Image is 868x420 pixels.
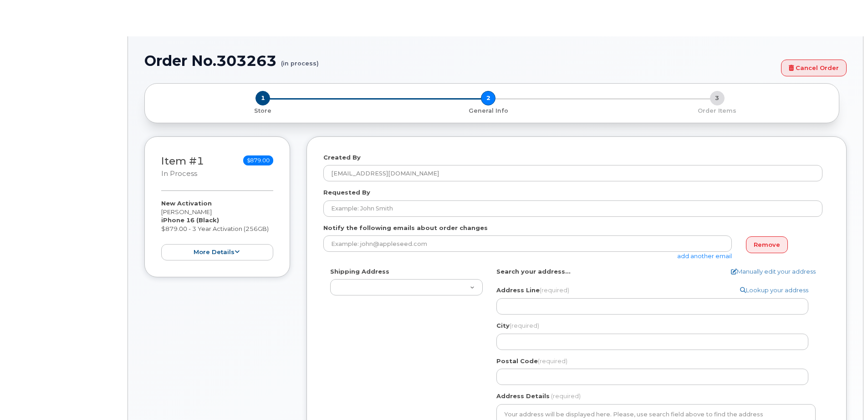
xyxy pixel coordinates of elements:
[161,200,212,207] strong: New Activation
[540,286,569,294] span: (required)
[144,53,776,69] h1: Order No.303263
[510,322,539,329] span: (required)
[677,252,732,260] a: add another email
[731,267,816,276] a: Manually edit your address
[161,244,273,261] button: more details
[496,392,550,400] label: Address Details
[255,91,270,105] span: 1
[161,170,197,178] small: in process
[746,236,788,253] a: Remove
[781,60,847,76] a: Cancel Order
[323,153,361,162] label: Created By
[496,357,567,365] label: Postal Code
[496,321,539,330] label: City
[152,105,374,115] a: 1 Store
[323,235,732,252] input: Example: john@appleseed.com
[323,224,488,232] label: Notify the following emails about order changes
[496,267,571,276] label: Search your address...
[161,155,204,179] h3: Item #1
[281,53,319,67] small: (in process)
[740,286,808,295] a: Lookup your address
[323,200,822,217] input: Example: John Smith
[161,199,273,260] div: [PERSON_NAME] $879.00 - 3 Year Activation (256GB)
[323,188,370,197] label: Requested By
[161,216,219,224] strong: iPhone 16 (Black)
[551,392,581,400] span: (required)
[243,155,273,165] span: $879.00
[330,267,389,276] label: Shipping Address
[538,357,567,365] span: (required)
[496,286,569,295] label: Address Line
[156,107,370,115] p: Store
